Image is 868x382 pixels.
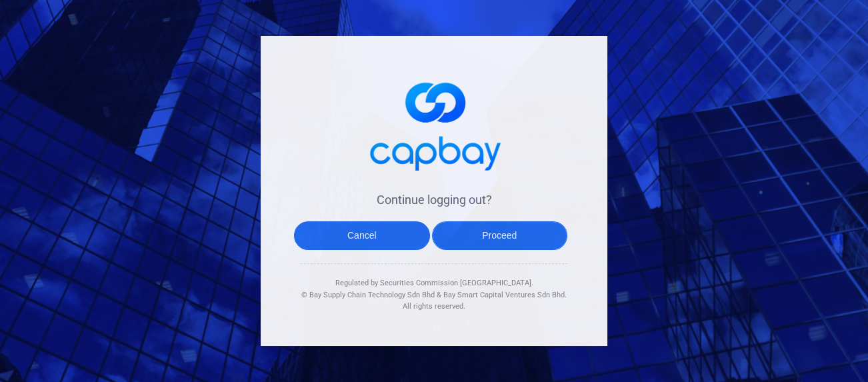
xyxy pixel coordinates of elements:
[443,291,567,299] span: Bay Smart Capital Ventures Sdn Bhd.
[294,221,430,250] button: Cancel
[301,192,567,208] h4: Continue logging out?
[301,291,435,299] span: © Bay Supply Chain Technology Sdn Bhd
[361,69,507,179] img: logo
[301,264,567,313] div: Regulated by Securities Commission [GEOGRAPHIC_DATA]. & All rights reserved.
[432,221,568,250] button: Proceed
